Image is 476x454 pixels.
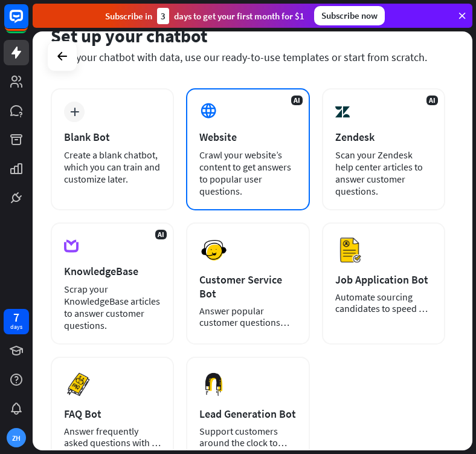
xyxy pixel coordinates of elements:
div: days [10,323,22,331]
div: Answer popular customer questions 24/7. [199,305,296,328]
div: Job Application Bot [335,273,432,287]
div: Website [199,130,296,144]
i: plus [70,108,79,116]
div: Crawl your website’s content to get answers to popular user questions. [199,149,296,197]
div: 3 [157,8,169,24]
div: Scrap your KnowledgeBase articles to answer customer questions. [64,283,161,331]
div: Automate sourcing candidates to speed up your hiring process. [335,291,432,314]
div: Scan your Zendesk help center articles to answer customer questions. [335,149,432,197]
div: KnowledgeBase [64,264,161,278]
div: Support customers around the clock to boost sales. [199,426,296,449]
button: Open LiveChat chat widget [10,5,46,41]
div: FAQ Bot [64,407,161,421]
div: Subscribe now [314,6,385,25]
span: AI [155,230,167,239]
span: AI [291,96,303,105]
div: Answer frequently asked questions with a chatbot and save your time. [64,426,161,449]
div: Customer Service Bot [199,273,296,300]
div: Create a blank chatbot, which you can train and customize later. [64,149,161,185]
span: AI [426,96,438,105]
div: ZH [7,428,26,447]
div: Subscribe in days to get your first month for $1 [105,8,304,24]
div: Lead Generation Bot [199,407,296,421]
div: Train your chatbot with data, use our ready-to-use templates or start from scratch. [51,50,445,64]
a: 7 days [4,309,29,334]
div: 7 [13,312,19,323]
div: Zendesk [335,130,432,144]
div: Set up your chatbot [51,24,445,47]
div: Blank Bot [64,130,161,144]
